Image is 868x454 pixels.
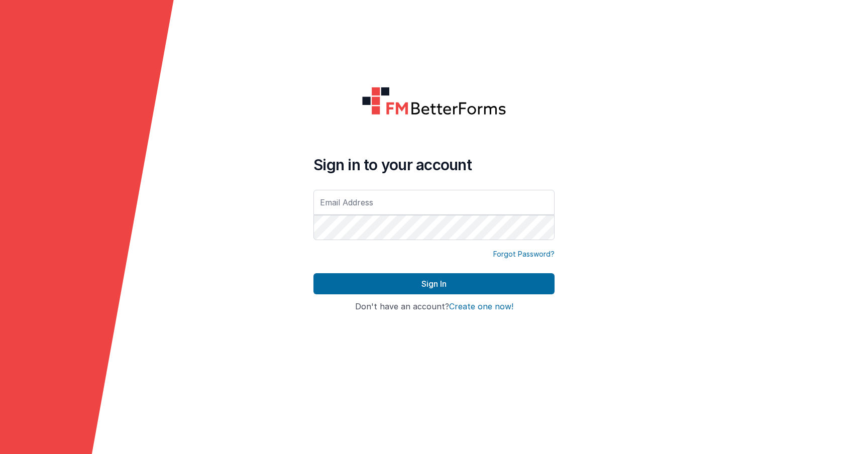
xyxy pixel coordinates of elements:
input: Email Address [313,190,555,215]
button: Sign In [313,273,555,294]
a: Forgot Password? [493,249,555,259]
h4: Sign in to your account [313,156,555,174]
h4: Don't have an account? [313,302,555,311]
button: Create one now! [449,302,513,311]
